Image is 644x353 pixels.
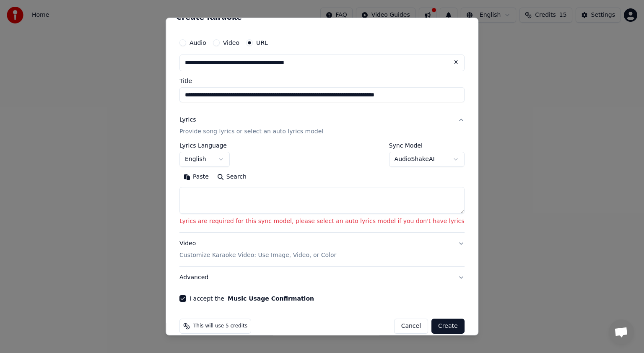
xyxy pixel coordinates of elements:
[179,127,323,136] p: Provide song lyrics or select an auto lyrics model
[179,239,336,260] div: Video
[179,233,465,266] button: VideoCustomize Karaoke Video: Use Image, Video, or Color
[179,217,465,226] p: Lyrics are required for this sync model, please select an auto lyrics model if you don't have lyrics
[190,296,314,301] label: I accept the
[176,13,468,21] h2: Create Karaoke
[213,170,251,184] button: Search
[179,78,465,84] label: Title
[389,143,465,148] label: Sync Model
[179,143,230,148] label: Lyrics Language
[193,323,247,330] span: This will use 5 credits
[179,170,213,184] button: Paste
[179,267,465,288] button: Advanced
[179,109,465,143] button: LyricsProvide song lyrics or select an auto lyrics model
[256,40,268,46] label: URL
[179,251,336,260] p: Customize Karaoke Video: Use Image, Video, or Color
[228,296,314,301] button: I accept the
[190,40,206,46] label: Audio
[179,116,196,124] div: Lyrics
[179,143,465,232] div: LyricsProvide song lyrics or select an auto lyrics model
[394,319,428,334] button: Cancel
[223,40,239,46] label: Video
[431,319,465,334] button: Create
